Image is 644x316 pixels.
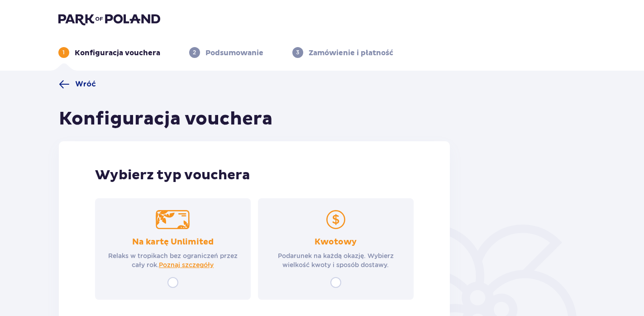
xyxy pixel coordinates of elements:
[75,79,96,89] span: Wróć
[296,48,299,57] p: 3
[95,167,414,184] p: Wybierz typ vouchera
[205,48,263,58] p: Podsumowanie
[189,47,263,58] div: 2Podsumowanie
[193,48,196,57] p: 2
[309,48,393,58] p: Zamówienie i płatność
[159,260,214,269] a: Poznaj szczegóły
[58,13,160,25] img: Park of Poland logo
[266,251,405,269] p: Podarunek na każdą okazję. Wybierz wielkość kwoty i sposób dostawy.
[59,79,96,90] a: Wróć
[75,48,160,58] p: Konfiguracja vouchera
[59,108,272,130] h1: Konfiguracja vouchera
[292,47,393,58] div: 3Zamówienie i płatność
[103,251,243,269] p: Relaks w tropikach bez ograniczeń przez cały rok.
[132,237,214,248] p: Na kartę Unlimited
[62,48,65,57] p: 1
[315,237,357,248] p: Kwotowy
[58,47,160,58] div: 1Konfiguracja vouchera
